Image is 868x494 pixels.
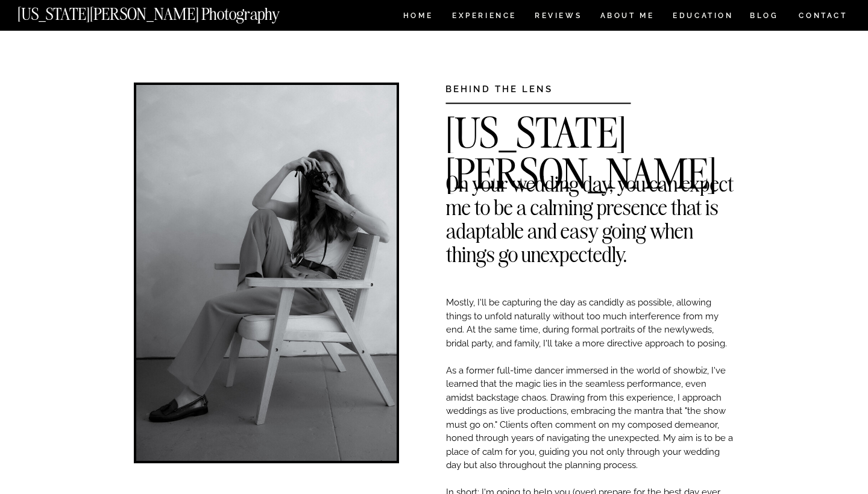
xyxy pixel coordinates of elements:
[750,12,779,22] a: BLOG
[535,12,580,22] a: REVIEWS
[445,83,593,92] h3: BEHIND THE LENS
[445,113,734,131] h2: [US_STATE][PERSON_NAME]
[671,12,735,22] a: EDUCATION
[446,172,734,190] h2: On your wedding day, you can expect me to be a calming presence that is adaptable and easy going ...
[600,12,655,22] a: ABOUT ME
[401,12,435,22] a: HOME
[798,9,848,22] a: CONTACT
[452,12,515,22] a: Experience
[17,6,320,16] a: [US_STATE][PERSON_NAME] Photography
